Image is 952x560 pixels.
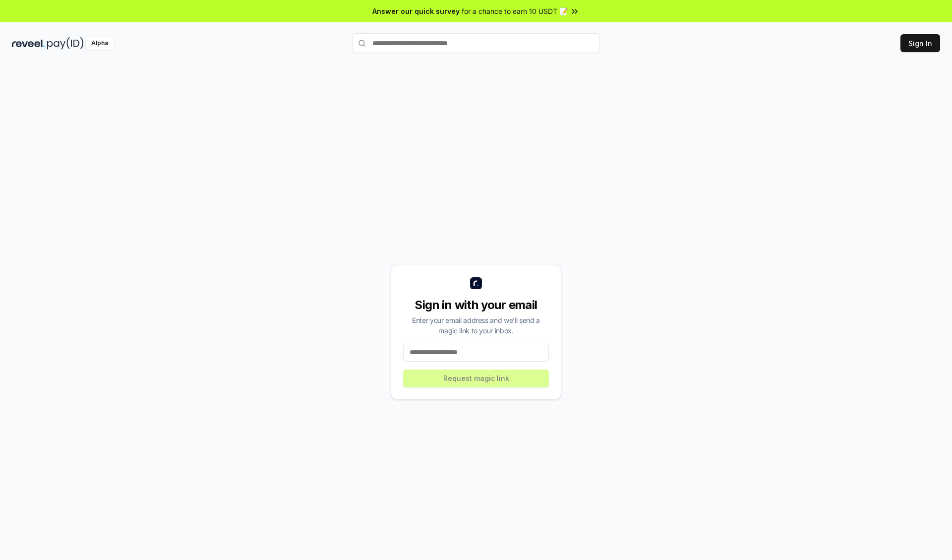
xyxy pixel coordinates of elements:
img: pay_id [47,37,84,50]
span: Answer our quick survey [372,6,460,16]
div: Enter your email address and we’ll send a magic link to your inbox. [403,315,549,336]
img: reveel_dark [12,37,45,50]
img: logo_small [470,277,482,289]
div: Alpha [86,37,114,50]
button: Sign In [900,34,940,52]
div: Sign in with your email [403,297,549,313]
span: for a chance to earn 10 USDT 📝 [462,6,568,16]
